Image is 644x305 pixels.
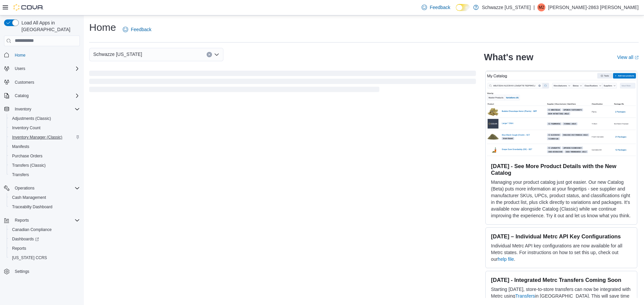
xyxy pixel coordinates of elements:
[12,105,34,113] button: Inventory
[9,203,55,211] a: Traceabilty Dashboard
[93,50,142,58] span: Schwazze [US_STATE]
[9,226,80,234] span: Canadian Compliance
[19,19,80,33] span: Load All Apps in [GEOGRAPHIC_DATA]
[12,92,80,100] span: Catalog
[482,3,531,11] p: Schwazze [US_STATE]
[7,193,83,202] button: Cash Management
[9,124,80,132] span: Inventory Count
[12,184,37,192] button: Operations
[15,185,35,191] span: Operations
[9,194,80,202] span: Cash Management
[7,234,83,244] a: Dashboards
[9,115,54,123] a: Adjustments (Classic)
[89,21,116,34] h1: Home
[456,4,470,11] input: Dark Mode
[9,203,80,211] span: Traceabilty Dashboard
[419,1,453,14] a: Feedback
[214,52,219,57] button: Open list of options
[12,227,52,232] span: Canadian Compliance
[491,277,632,283] h3: [DATE] - Integrated Metrc Transfers Coming Soon
[515,293,535,299] a: Transfers
[131,26,151,33] span: Feedback
[12,65,80,73] span: Users
[9,171,80,179] span: Transfers
[12,195,46,200] span: Cash Management
[539,3,544,11] span: M2
[15,106,31,112] span: Inventory
[12,51,80,59] span: Home
[120,23,154,36] a: Feedback
[1,91,83,100] button: Catalog
[491,163,632,176] h3: [DATE] - See More Product Details with the New Catalog
[12,163,46,168] span: Transfers (Classic)
[15,66,25,71] span: Users
[1,64,83,73] button: Users
[9,143,32,151] a: Manifests
[15,53,25,58] span: Home
[12,236,39,242] span: Dashboards
[7,133,83,142] button: Inventory Manager (Classic)
[7,114,83,123] button: Adjustments (Classic)
[1,183,83,193] button: Operations
[15,269,29,274] span: Settings
[207,52,212,57] button: Clear input
[491,242,632,262] p: Individual Metrc API key configurations are now available for all Metrc states. For instructions ...
[7,225,83,234] button: Canadian Compliance
[12,116,51,121] span: Adjustments (Classic)
[9,161,80,169] span: Transfers (Classic)
[7,161,83,170] button: Transfers (Classic)
[7,244,83,253] button: Reports
[548,3,639,11] p: [PERSON_NAME]-2863 [PERSON_NAME]
[9,133,65,141] a: Inventory Manager (Classic)
[7,253,83,262] button: [US_STATE] CCRS
[12,78,37,86] a: Customers
[12,92,31,100] button: Catalog
[1,266,83,276] button: Settings
[635,56,639,60] svg: External link
[12,268,32,276] a: Settings
[9,194,49,202] a: Cash Management
[1,77,83,87] button: Customers
[12,135,62,140] span: Inventory Manager (Classic)
[533,3,535,11] p: |
[4,48,80,294] nav: Complex example
[7,123,83,133] button: Inventory Count
[9,171,32,179] a: Transfers
[9,254,80,262] span: Washington CCRS
[12,184,80,192] span: Operations
[9,152,45,160] a: Purchase Orders
[617,55,639,60] a: View allExternal link
[12,172,29,177] span: Transfers
[9,235,80,243] span: Dashboards
[491,179,632,219] p: Managing your product catalog just got easier. Our new Catalog (Beta) puts more information at yo...
[9,124,43,132] a: Inventory Count
[15,218,29,223] span: Reports
[9,152,80,160] span: Purchase Orders
[15,93,29,98] span: Catalog
[15,80,34,85] span: Customers
[12,51,28,59] a: Home
[9,115,80,123] span: Adjustments (Classic)
[12,65,28,73] button: Users
[12,78,80,86] span: Customers
[1,104,83,114] button: Inventory
[537,3,545,11] div: Matthew-2863 Turner
[9,235,42,243] a: Dashboards
[9,226,54,234] a: Canadian Compliance
[12,153,43,159] span: Purchase Orders
[12,125,41,131] span: Inventory Count
[7,170,83,179] button: Transfers
[9,133,80,141] span: Inventory Manager (Classic)
[1,216,83,225] button: Reports
[9,244,80,252] span: Reports
[12,255,47,260] span: [US_STATE] CCRS
[498,256,514,262] a: help file
[7,151,83,161] button: Purchase Orders
[7,142,83,151] button: Manifests
[89,72,476,93] span: Loading
[1,50,83,60] button: Home
[9,143,80,151] span: Manifests
[12,267,80,276] span: Settings
[12,204,52,210] span: Traceabilty Dashboard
